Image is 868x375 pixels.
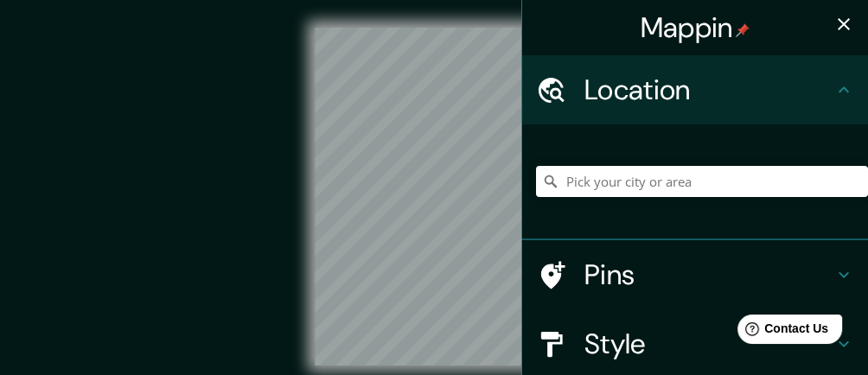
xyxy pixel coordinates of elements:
[736,23,750,37] img: pin-icon.png
[584,257,833,292] h4: Pins
[522,55,868,124] div: Location
[522,240,868,309] div: Pins
[584,73,833,107] h4: Location
[641,10,750,45] h4: Mappin
[714,308,849,356] iframe: Help widget launcher
[315,28,553,365] canvas: Map
[584,327,833,361] h4: Style
[536,166,868,197] input: Pick your city or area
